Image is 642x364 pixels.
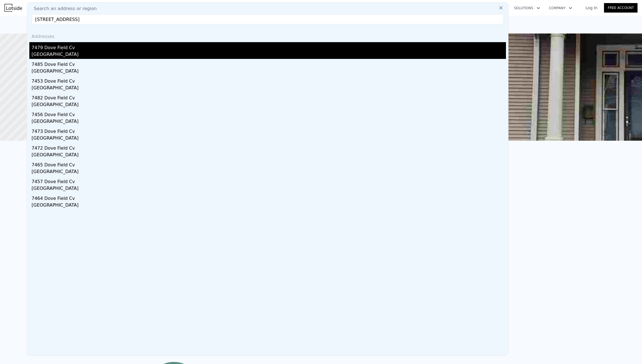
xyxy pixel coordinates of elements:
[32,118,506,126] div: [GEOGRAPHIC_DATA]
[32,176,506,185] div: 7457 Dove Field Cv
[579,5,604,11] a: Log In
[32,42,506,51] div: 7479 Dove Field Cv
[32,152,506,159] div: [GEOGRAPHIC_DATA]
[32,101,506,109] div: [GEOGRAPHIC_DATA]
[29,5,97,12] span: Search an address or region
[32,126,506,135] div: 7473 Dove Field Cv
[32,135,506,143] div: [GEOGRAPHIC_DATA]
[32,168,506,176] div: [GEOGRAPHIC_DATA]
[510,3,544,13] button: Solutions
[32,92,506,101] div: 7482 Dove Field Cv
[32,14,504,24] input: Enter an address, city, region, neighborhood or zip code
[32,185,506,193] div: [GEOGRAPHIC_DATA]
[32,76,506,85] div: 7453 Dove Field Cv
[32,143,506,152] div: 7472 Dove Field Cv
[32,202,506,210] div: [GEOGRAPHIC_DATA]
[32,159,506,168] div: 7465 Dove Field Cv
[32,85,506,92] div: [GEOGRAPHIC_DATA]
[32,68,506,76] div: [GEOGRAPHIC_DATA]
[29,29,506,42] div: Addresses
[4,4,22,12] img: Lotside
[604,3,638,13] a: Free Account
[32,51,506,59] div: [GEOGRAPHIC_DATA]
[32,59,506,68] div: 7485 Dove Field Cv
[32,109,506,118] div: 7456 Dove Field Cv
[32,193,506,202] div: 7464 Dove Field Cv
[544,3,577,13] button: Company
